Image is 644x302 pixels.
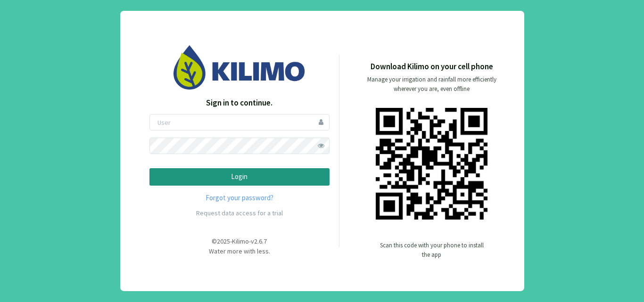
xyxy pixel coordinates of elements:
[173,45,305,89] img: Image
[371,61,493,73] p: Download Kilimo on your cell phone
[209,247,270,255] span: Water more with less.
[359,75,504,94] p: Manage your irrigation and rainfall more efficiently wherever you are, even offline
[249,237,251,245] span: -
[230,237,232,245] span: -
[232,237,249,245] span: Kilimo
[149,97,330,109] p: Sign in to continue.
[212,237,217,245] span: ©
[149,114,330,131] input: User
[217,237,230,245] span: 2025
[157,171,322,182] p: Login
[251,237,267,245] span: v2.6.7
[149,168,330,186] button: Login
[149,193,330,204] a: Forgot your password?
[196,209,283,217] a: Request data access for a trial
[380,241,484,260] p: Scan this code with your phone to install the app
[376,108,487,220] img: qr code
